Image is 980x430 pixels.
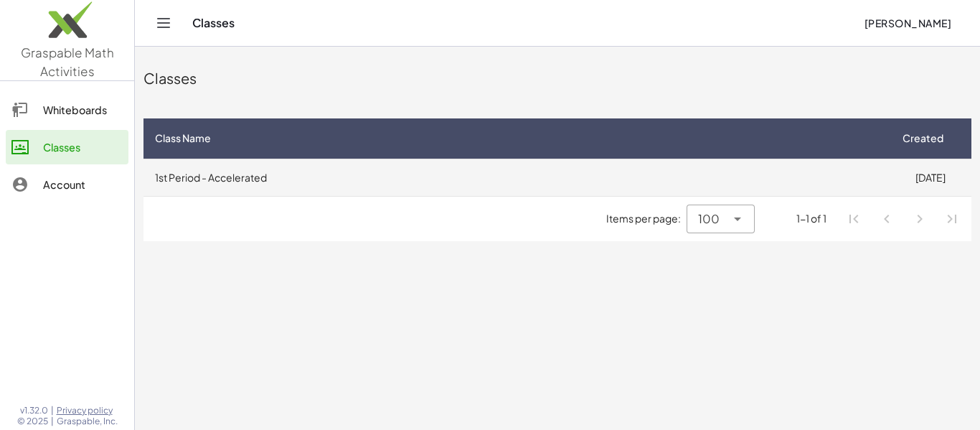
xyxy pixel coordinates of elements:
[43,101,123,118] div: Whiteboards
[57,405,118,416] a: Privacy policy
[57,416,118,427] span: Graspable, Inc.
[6,130,128,164] a: Classes
[6,93,128,127] a: Whiteboards
[17,416,48,427] span: © 2025
[838,202,969,235] nav: Pagination Navigation
[143,159,889,196] td: 1st Period - Accelerated
[152,11,175,34] button: Toggle navigation
[6,167,128,202] a: Account
[864,17,951,29] span: [PERSON_NAME]
[852,10,963,36] button: [PERSON_NAME]
[43,139,123,156] div: Classes
[903,131,943,146] span: Created
[606,211,687,226] span: Items per page:
[51,405,54,416] span: |
[155,131,211,146] span: Class Name
[51,416,54,427] span: |
[889,159,971,196] td: [DATE]
[20,405,48,416] span: v1.32.0
[43,176,123,193] div: Account
[698,210,720,228] span: 100
[143,68,971,88] div: Classes
[796,211,826,226] div: 1-1 of 1
[21,45,114,79] span: Graspable Math Activities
